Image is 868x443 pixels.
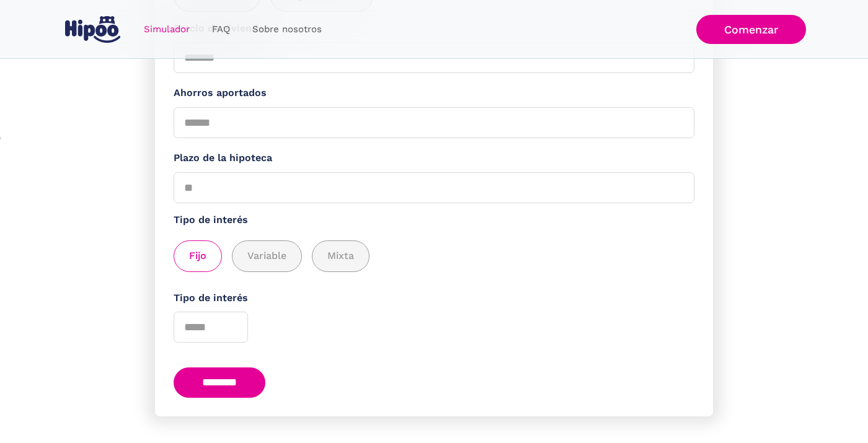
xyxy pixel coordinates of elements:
[174,151,694,166] label: Plazo de la hipoteca
[133,17,201,42] a: Simulador
[696,15,806,44] a: Comenzar
[247,248,286,264] span: Variable
[201,17,241,42] a: FAQ
[174,86,694,101] label: Ahorros aportados
[241,17,333,42] a: Sobre nosotros
[174,240,694,272] div: add_description_here
[174,291,694,306] label: Tipo de interés
[174,213,694,228] label: Tipo de interés
[62,11,123,48] a: home
[327,248,354,264] span: Mixta
[189,248,206,264] span: Fijo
